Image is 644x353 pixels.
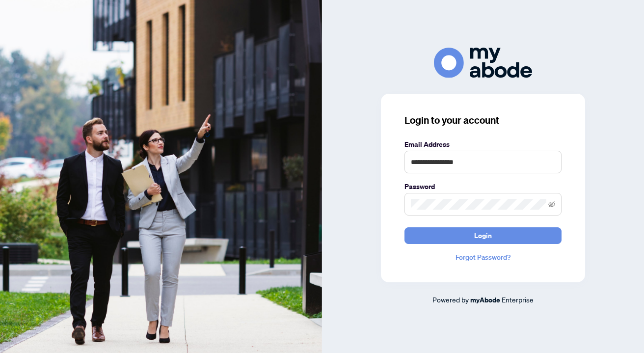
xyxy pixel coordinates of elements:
span: eye-invisible [548,201,555,208]
label: Email Address [404,139,562,150]
a: Forgot Password? [404,252,562,263]
span: Login [474,228,492,244]
img: ma-logo [434,48,532,78]
span: Enterprise [502,295,534,304]
a: myAbode [470,295,500,305]
h3: Login to your account [404,113,562,127]
button: Login [404,227,562,244]
label: Password [404,181,562,192]
span: Powered by [432,295,469,304]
